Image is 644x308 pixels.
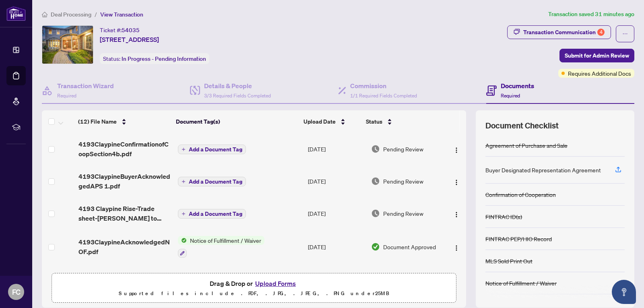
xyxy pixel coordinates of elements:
h4: Commission [350,81,417,91]
img: Document Status [371,209,380,218]
img: Logo [453,245,460,251]
span: plus [182,180,186,184]
span: Deal Processing [51,11,91,18]
h4: Details & People [204,81,271,91]
button: Open asap [612,280,636,304]
span: Document Checklist [485,120,559,131]
button: Upload Forms [253,278,298,289]
button: Add a Document Tag [178,176,246,187]
span: Pending Review [383,209,423,218]
img: Document Status [371,242,380,251]
span: Add a Document Tag [189,179,242,184]
td: [DATE] [305,197,368,229]
h4: Transaction Wizard [57,81,114,91]
span: 54035 [122,27,140,34]
span: 3/3 Required Fields Completed [204,93,271,99]
span: plus [182,147,186,151]
div: Buyer Designated Representation Agreement [485,165,601,174]
img: Logo [453,179,460,186]
button: Logo [450,207,463,220]
span: Required [501,93,520,99]
img: IMG-W12398756_1.jpg [42,26,93,64]
p: Supported files include .PDF, .JPG, .JPEG, .PNG under 25 MB [57,289,451,298]
span: Upload Date [303,117,336,126]
span: Pending Review [383,177,423,186]
button: Add a Document Tag [178,209,246,219]
span: Required [57,93,76,99]
span: In Progress - Pending Information [122,55,206,62]
span: 4193ClaypineConfirmationofCoopSection4b.pdf [78,139,171,159]
div: Notice of Fulfillment / Waiver [485,279,557,287]
button: Add a Document Tag [178,145,246,154]
span: (12) File Name [78,117,117,126]
img: Document Status [371,177,380,186]
td: [DATE] [305,264,368,299]
span: [STREET_ADDRESS] [100,35,159,44]
span: Add a Document Tag [189,211,242,217]
span: 4193ClaypineBuyerAcknowledgedAPS 1.pdf [78,172,171,191]
button: Transaction Communication4 [507,25,611,39]
article: Transaction saved 31 minutes ago [548,10,634,19]
span: Notice of Fulfillment / Waiver [187,236,264,245]
span: Add a Document Tag [189,147,242,152]
span: Document Approved [383,242,436,251]
h4: Documents [501,81,534,91]
th: Document Tag(s) [173,110,300,133]
div: 4 [597,29,605,36]
img: logo [6,6,26,21]
span: Submit for Admin Review [565,49,629,62]
span: Requires Additional Docs [568,69,631,78]
button: Logo [450,240,463,253]
li: / [95,10,97,19]
td: [DATE] [305,229,368,264]
th: (12) File Name [75,110,173,133]
div: Transaction Communication [523,26,605,39]
span: 4193 Claypine Rise-Trade sheet-[PERSON_NAME] to review.pdf [78,204,171,223]
img: Document Status [371,145,380,153]
button: Add a Document Tag [178,177,246,186]
div: Status: [100,53,209,64]
span: home [42,12,47,17]
span: 4193ClaypineAcknowledgedNOF.pdf [78,237,171,256]
span: Drag & Drop orUpload FormsSupported files include .PDF, .JPG, .JPEG, .PNG under25MB [52,273,456,303]
button: Logo [450,143,463,155]
button: Add a Document Tag [178,209,246,219]
span: Status [366,117,382,126]
span: View Transaction [100,11,143,18]
th: Status [363,110,438,133]
div: FINTRAC ID(s) [485,212,522,221]
div: Ticket #: [100,25,140,35]
span: Drag & Drop or [210,278,298,289]
span: FC [12,286,21,298]
span: Pending Review [383,145,423,153]
img: Logo [453,147,460,153]
div: Agreement of Purchase and Sale [485,141,568,150]
span: ellipsis [622,31,628,37]
th: Upload Date [300,110,363,133]
button: Status IconNotice of Fulfillment / Waiver [178,236,264,258]
td: [DATE] [305,133,368,165]
div: FINTRAC PEP/HIO Record [485,234,552,243]
img: Status Icon [178,236,187,245]
span: plus [182,212,186,216]
div: MLS Sold Print Out [485,256,533,265]
img: Logo [453,211,460,218]
span: 1/1 Required Fields Completed [350,93,417,99]
button: Logo [450,175,463,188]
button: Submit for Admin Review [559,49,634,62]
div: Confirmation of Cooperation [485,190,556,199]
button: Add a Document Tag [178,144,246,155]
td: [DATE] [305,165,368,197]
